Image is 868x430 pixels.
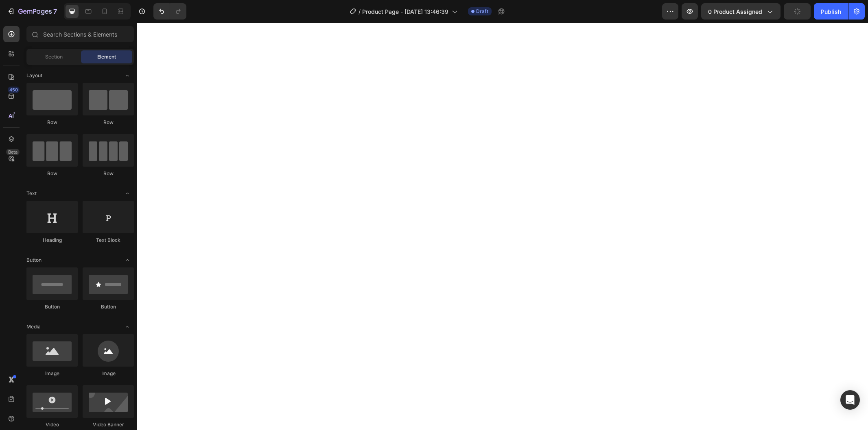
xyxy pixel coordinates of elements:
span: Toggle open [121,320,134,333]
span: Toggle open [121,69,134,82]
div: Undo/Redo [153,3,186,20]
div: Beta [6,149,20,155]
div: Row [26,170,78,177]
span: Section [45,53,63,61]
span: Product Page - [DATE] 13:46:39 [362,7,448,16]
div: Image [26,370,78,377]
span: Media [26,323,41,330]
iframe: Design area [137,23,868,430]
div: 450 [8,87,20,93]
div: Row [83,170,134,177]
span: Text [26,190,37,197]
div: Button [83,303,134,311]
button: 7 [3,3,61,20]
span: Draft [476,8,488,15]
button: 0 product assigned [701,3,781,20]
button: Publish [814,3,848,20]
span: Layout [26,72,42,79]
div: Text Block [83,237,134,244]
div: Heading [26,237,78,244]
p: 7 [53,7,57,16]
div: Video Banner [83,421,134,428]
div: Image [83,370,134,377]
div: Open Intercom Messenger [840,390,860,410]
span: Button [26,256,42,264]
div: Row [83,119,134,126]
span: Toggle open [121,187,134,200]
span: 0 product assigned [708,7,762,16]
div: Button [26,303,78,311]
span: Toggle open [121,254,134,267]
input: Search Sections & Elements [26,26,134,42]
div: Row [26,119,78,126]
span: / [359,7,361,16]
span: Element [97,53,116,61]
div: Video [26,421,78,428]
div: Publish [821,7,841,16]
